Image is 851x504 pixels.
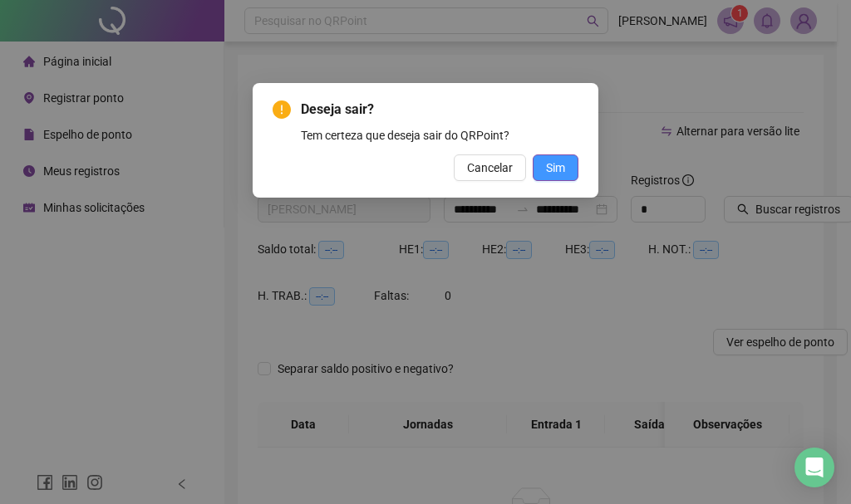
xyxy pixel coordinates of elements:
[454,154,526,181] button: Cancelar
[301,100,578,120] span: Deseja sair?
[546,159,565,177] span: Sim
[533,154,578,181] button: Sim
[301,126,578,144] div: Tem certeza que deseja sair do QRPoint?
[467,159,513,177] span: Cancelar
[794,448,834,487] div: Open Intercom Messenger
[273,100,291,119] span: exclamation-circle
